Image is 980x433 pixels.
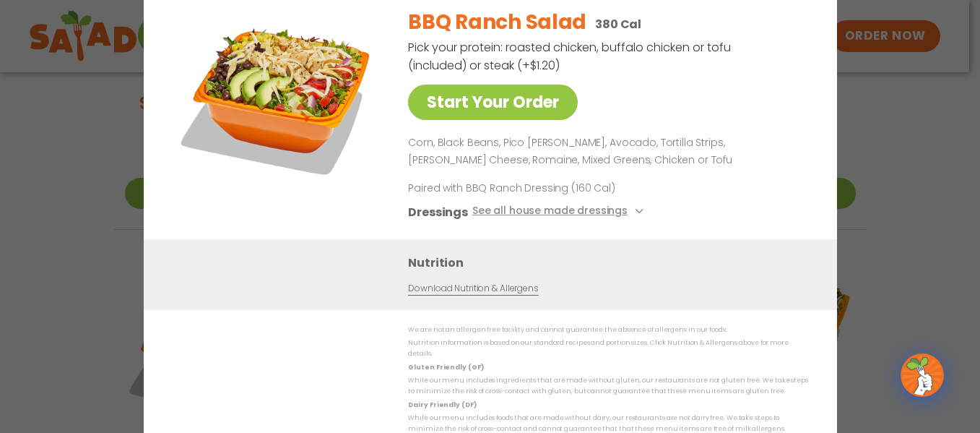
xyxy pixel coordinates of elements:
[408,253,815,271] h3: Nutrition
[472,202,647,220] button: See all house made dressings
[902,355,942,395] img: wpChatIcon
[408,180,675,195] p: Paired with BBQ Ranch Dressing (160 Cal)
[408,202,468,220] h3: Dressings
[408,281,538,295] a: Download Nutrition & Allergens
[408,375,808,398] p: While our menu includes ingredients that are made without gluten, our restaurants are not gluten ...
[595,15,641,33] p: 380 Cal
[408,7,586,38] h2: BBQ Ranch Salad
[408,338,808,360] p: Nutrition information is based on our standard recipes and portion sizes. Click Nutrition & Aller...
[408,362,483,371] strong: Gluten Friendly (GF)
[408,325,808,335] p: We are not an allergen free facility and cannot guarantee the absence of allergens in our foods.
[408,400,476,408] strong: Dairy Friendly (DF)
[408,38,733,74] p: Pick your protein: roasted chicken, buffalo chicken or tofu (included) or steak (+$1.20)
[408,134,802,169] p: Corn, Black Beans, Pico [PERSON_NAME], Avocado, Tortilla Strips, [PERSON_NAME] Cheese, Romaine, M...
[408,85,578,120] a: Start Your Order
